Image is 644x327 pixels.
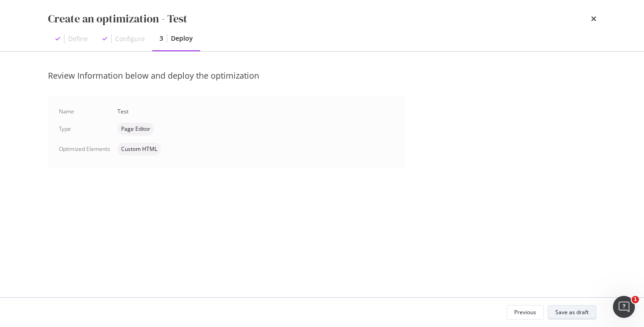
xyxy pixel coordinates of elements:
[121,146,157,152] span: Custom HTML
[117,143,161,155] div: neutral label
[117,107,394,115] div: Test
[59,125,110,133] div: Type
[555,308,589,316] div: Save as draft
[59,145,110,153] div: Optimized Elements
[48,70,596,82] div: Review Information below and deploy the optimization
[115,34,145,43] div: Configure
[160,34,163,43] div: 3
[59,107,110,115] div: Name
[548,305,596,320] button: Save as draft
[514,308,536,316] div: Previous
[68,34,88,43] div: Define
[506,305,544,320] button: Previous
[48,11,187,27] div: Create an optimization - Test
[171,34,193,43] div: Deploy
[613,296,635,318] iframe: Intercom live chat
[121,126,150,132] span: Page Editor
[117,123,154,135] div: neutral label
[591,11,596,27] div: times
[632,296,639,303] span: 1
